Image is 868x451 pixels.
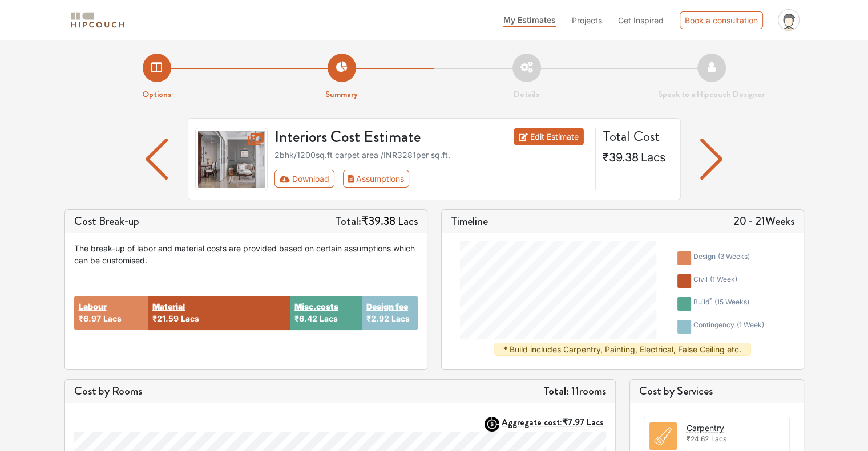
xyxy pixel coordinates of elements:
[274,170,334,188] button: Download
[718,252,750,261] span: ( 3 weeks )
[274,170,418,188] div: First group
[69,10,126,30] img: logo-horizontal.svg
[494,343,751,356] div: * Build includes Carpentry, Painting, Electrical, False Ceiling etc.
[195,128,268,190] img: gallery
[680,11,763,29] div: Book a consultation
[543,383,569,399] strong: Total:
[514,88,539,100] strong: Details
[74,242,418,266] div: The break-up of labor and material costs are provided based on certain assumptions which can be c...
[502,416,604,429] strong: Aggregate cost:
[572,15,602,25] span: Projects
[733,214,794,228] h5: 20 - 21 Weeks
[361,213,395,229] span: ₹39.38
[274,170,588,188] div: Toolbar with button groups
[343,170,410,188] button: Assumptions
[687,434,709,443] span: ₹24.62
[294,314,317,323] span: ₹6.42
[485,417,499,432] img: AggregateIcon
[543,384,606,398] h5: 11 rooms
[146,139,168,180] img: arrow left
[103,314,122,323] span: Lacs
[649,422,677,450] img: room.svg
[152,314,179,323] span: ₹21.59
[366,314,389,323] span: ₹2.92
[693,320,764,334] div: contingency
[658,88,765,100] strong: Speak to a Hipcouch Designer
[152,300,185,312] button: Material
[142,88,171,100] strong: Options
[74,384,142,398] h5: Cost by Rooms
[268,128,486,147] h3: Interiors Cost Estimate
[641,151,666,164] span: Lacs
[69,7,126,33] span: logo-horizontal.svg
[710,275,737,283] span: ( 1 week )
[335,214,418,228] h5: Total:
[587,416,604,429] span: Lacs
[294,300,338,312] button: Misc.costs
[398,213,418,229] span: Lacs
[181,314,199,323] span: Lacs
[514,128,584,145] a: Edit Estimate
[320,314,338,323] span: Lacs
[693,274,737,288] div: civil
[325,88,358,100] strong: Summary
[711,434,726,443] span: Lacs
[693,251,750,265] div: design
[700,139,722,180] img: arrow left
[79,300,107,312] button: Labour
[274,149,588,161] div: 2bhk / 1200 sq.ft carpet area /INR 3281 per sq.ft.
[714,298,749,306] span: ( 15 weeks )
[639,384,794,398] h5: Cost by Services
[693,297,749,311] div: build
[737,320,764,329] span: ( 1 week )
[391,314,410,323] span: Lacs
[618,15,664,25] span: Get Inspired
[562,416,584,429] span: ₹7.97
[502,417,606,428] button: Aggregate cost:₹7.97Lacs
[687,422,724,434] button: Carpentry
[74,214,139,228] h5: Cost Break-up
[366,300,408,312] button: Design fee
[79,314,101,323] span: ₹6.97
[603,128,671,145] h4: Total Cost
[603,151,639,164] span: ₹39.38
[503,15,556,25] span: My Estimates
[451,214,488,228] h5: Timeline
